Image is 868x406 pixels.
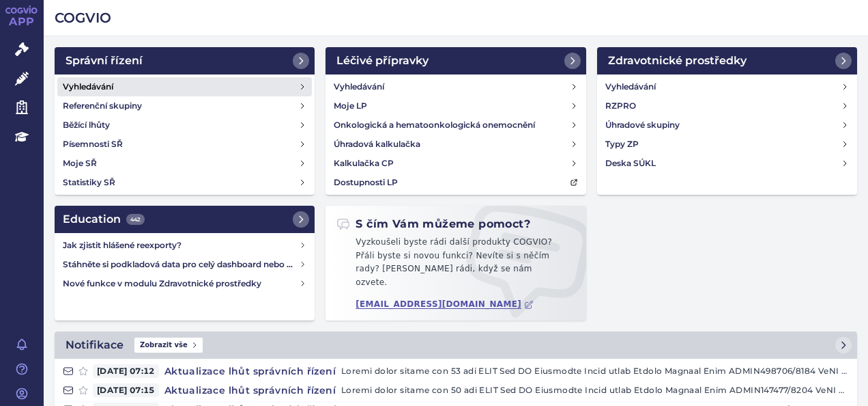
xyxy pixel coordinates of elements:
[334,176,398,189] h4: Dostupnosti LP
[55,47,315,75] a: Správní řízení
[334,99,367,113] h4: Moje LP
[63,157,97,170] h4: Moje SŘ
[66,53,143,69] h2: Správní řízení
[334,80,384,94] h4: Vyhledávání
[336,53,429,69] h2: Léčivé přípravky
[93,383,159,397] span: [DATE] 07:15
[334,118,535,132] h4: Onkologická a hematoonkologická onemocnění
[57,96,312,116] a: Referenční skupiny
[328,135,583,154] a: Úhradová kalkulačka
[600,154,854,173] a: Deska SÚKL
[600,116,854,135] a: Úhradové skupiny
[63,118,110,132] h4: Běžící lhůty
[334,157,394,170] h4: Kalkulačka CP
[597,47,857,75] a: Zdravotnické prostředky
[328,173,583,192] a: Dostupnosti LP
[600,96,854,116] a: RZPRO
[63,176,115,189] h4: Statistiky SŘ
[605,80,656,94] h4: Vyhledávání
[57,173,312,192] a: Statistiky SŘ
[55,206,315,233] a: Education442
[341,383,849,397] p: Loremi dolor sitame con 50 adi ELIT Sed DO Eiusmodte Incid utlab Etdolo Magnaal Enim ADMIN147477/...
[57,154,312,173] a: Moje SŘ
[336,217,530,232] h2: S čím Vám můžeme pomoct?
[126,214,145,225] span: 442
[63,80,113,94] h4: Vyhledávání
[159,364,341,378] h4: Aktualizace lhůt správních řízení
[57,274,312,293] a: Nové funkce v modulu Zdravotnické prostředky
[93,364,159,378] span: [DATE] 07:12
[55,331,857,359] a: NotifikaceZobrazit vše
[341,364,849,378] p: Loremi dolor sitame con 53 adi ELIT Sed DO Eiusmodte Incid utlab Etdolo Magnaal Enim ADMIN498706/...
[328,154,583,173] a: Kalkulačka CP
[328,116,583,135] a: Onkologická a hematoonkologická onemocnění
[57,236,312,255] a: Jak zjistit hlášené reexporty?
[334,137,420,151] h4: Úhradová kalkulačka
[66,337,124,353] h2: Notifikace
[57,255,312,274] a: Stáhněte si podkladová data pro celý dashboard nebo obrázek grafu v COGVIO App modulu Analytics
[608,53,747,69] h2: Zdravotnické prostředky
[63,239,299,252] h4: Jak zjistit hlášené reexporty?
[328,77,583,96] a: Vyhledávání
[605,118,680,132] h4: Úhradové skupiny
[63,277,299,290] h4: Nové funkce v modulu Zdravotnické prostředky
[63,211,145,228] h2: Education
[57,77,312,96] a: Vyhledávání
[325,47,585,75] a: Léčivé přípravky
[55,8,857,27] h2: COGVIO
[605,99,636,113] h4: RZPRO
[336,236,575,295] p: Vyzkoušeli byste rádi další produkty COGVIO? Přáli byste si novou funkci? Nevíte si s něčím rady?...
[600,77,854,96] a: Vyhledávání
[159,383,341,397] h4: Aktualizace lhůt správních řízení
[57,135,312,154] a: Písemnosti SŘ
[134,338,203,353] span: Zobrazit vše
[57,116,312,135] a: Běžící lhůty
[328,96,583,116] a: Moje LP
[605,137,639,151] h4: Typy ZP
[63,99,142,113] h4: Referenční skupiny
[605,157,656,170] h4: Deska SÚKL
[600,135,854,154] a: Typy ZP
[356,299,534,310] a: [EMAIL_ADDRESS][DOMAIN_NAME]
[63,137,123,151] h4: Písemnosti SŘ
[63,258,299,271] h4: Stáhněte si podkladová data pro celý dashboard nebo obrázek grafu v COGVIO App modulu Analytics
